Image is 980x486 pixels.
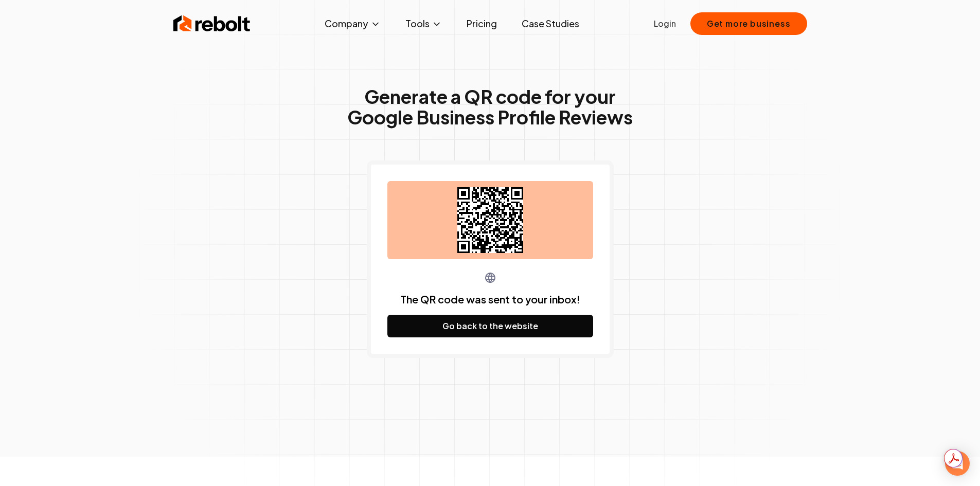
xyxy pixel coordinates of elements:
img: Rebolt Logo [173,13,251,34]
a: Pricing [458,13,505,34]
button: Go back to the website [387,315,593,337]
button: Get more business [690,12,807,35]
button: Tools [397,13,450,34]
h1: Generate a QR code for your Google Business Profile Reviews [347,86,633,128]
button: Company [316,13,389,34]
p: The QR code was sent to your inbox! [400,292,580,307]
a: Case Studies [513,13,587,34]
a: Login [654,17,676,30]
img: Globe [484,272,496,284]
